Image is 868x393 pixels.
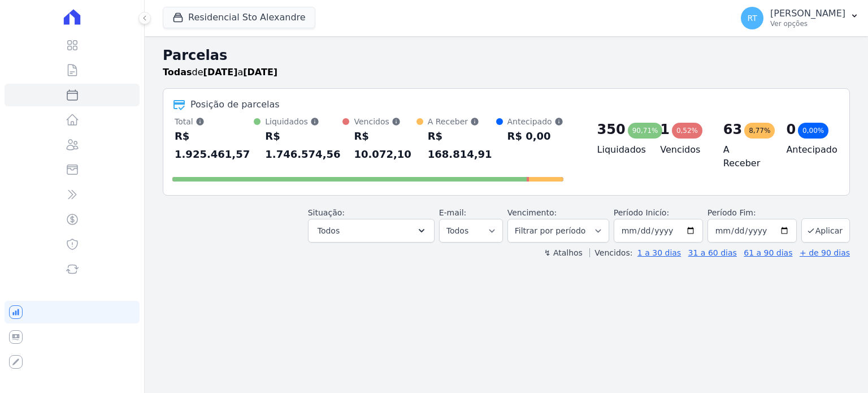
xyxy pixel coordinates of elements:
[597,143,643,157] h4: Liquidados
[770,19,845,28] p: Ver opções
[660,143,705,157] h4: Vencidos
[318,224,340,237] span: Todos
[589,248,632,257] label: Vencidos:
[163,7,315,28] button: Residencial Sto Alexandre
[660,120,670,139] div: 1
[744,123,775,139] div: 8,77%
[507,116,563,127] div: Antecipado
[265,116,342,127] div: Liquidados
[708,207,797,219] label: Período Fim:
[801,218,850,243] button: Aplicar
[163,45,850,66] h2: Parcelas
[175,116,254,127] div: Total
[439,208,467,217] label: E-mail:
[265,127,342,163] div: R$ 1.746.574,56
[747,14,757,22] span: RT
[544,248,583,257] label: ↯ Atalhos
[203,67,238,77] strong: [DATE]
[744,248,792,257] a: 61 a 90 dias
[175,127,254,163] div: R$ 1.925.461,57
[507,127,563,145] div: R$ 0,00
[308,208,345,217] label: Situação:
[723,120,742,139] div: 63
[308,219,435,243] button: Todos
[732,2,868,34] button: RT [PERSON_NAME] Ver opções
[786,143,831,157] h4: Antecipado
[688,248,737,257] a: 31 a 60 dias
[163,66,277,79] p: de a
[243,67,277,77] strong: [DATE]
[163,67,192,77] strong: Todas
[190,98,280,111] div: Posição de parcelas
[354,127,416,163] div: R$ 10.072,10
[354,116,416,127] div: Vencidos
[507,208,557,217] label: Vencimento:
[614,208,669,217] label: Período Inicío:
[770,8,845,19] p: [PERSON_NAME]
[428,127,496,163] div: R$ 168.814,91
[628,123,663,139] div: 90,71%
[637,248,681,257] a: 1 a 30 dias
[798,123,828,139] div: 0,00%
[672,123,702,139] div: 0,52%
[597,120,626,139] div: 350
[428,116,496,127] div: A Receber
[786,120,796,139] div: 0
[800,248,850,257] a: + de 90 dias
[723,143,769,170] h4: A Receber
